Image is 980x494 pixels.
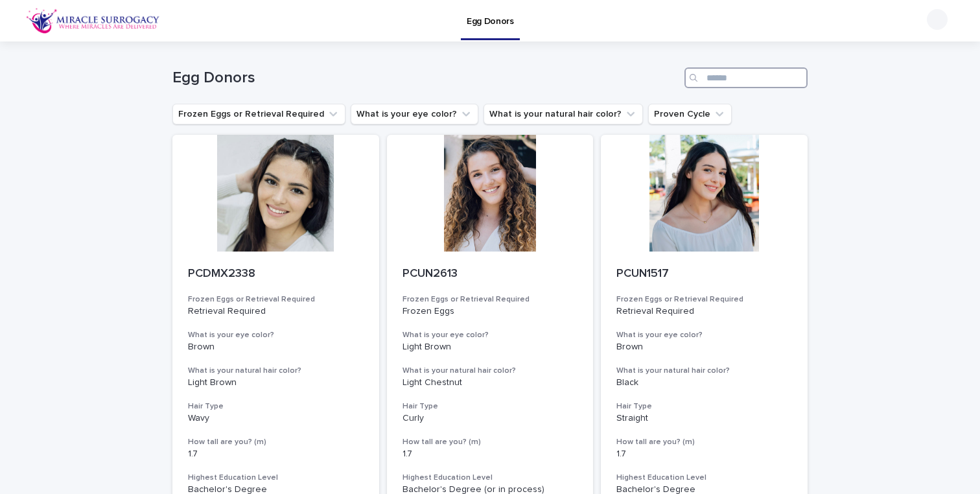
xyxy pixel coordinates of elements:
[402,401,578,412] h3: Hair Type
[188,473,364,483] h3: Highest Education Level
[484,104,643,124] button: What is your natural hair color?
[188,342,364,353] p: Brown
[402,413,578,424] p: Curly
[188,413,364,424] p: Wavy
[402,342,578,353] p: Light Brown
[188,330,364,340] h3: What is your eye color?
[402,330,578,340] h3: What is your eye color?
[616,366,792,376] h3: What is your natural hair color?
[402,294,578,305] h3: Frozen Eggs or Retrieval Required
[402,306,578,317] p: Frozen Eggs
[188,306,364,317] p: Retrieval Required
[188,267,364,281] p: PCDMX2338
[616,449,792,460] p: 1.7
[616,330,792,340] h3: What is your eye color?
[188,377,364,388] p: Light Brown
[684,67,808,88] input: Search
[616,377,792,388] p: Black
[616,413,792,424] p: Straight
[26,8,160,34] img: OiFFDOGZQuirLhrlO1ag
[616,401,792,412] h3: Hair Type
[402,366,578,376] h3: What is your natural hair color?
[188,366,364,376] h3: What is your natural hair color?
[616,437,792,447] h3: How tall are you? (m)
[616,267,792,281] p: PCUN1517
[188,449,364,460] p: 1.7
[402,473,578,483] h3: Highest Education Level
[402,377,578,388] p: Light Chestnut
[188,294,364,305] h3: Frozen Eggs or Retrieval Required
[616,294,792,305] h3: Frozen Eggs or Retrieval Required
[616,306,792,317] p: Retrieval Required
[402,267,578,281] p: PCUN2613
[172,104,345,124] button: Frozen Eggs or Retrieval Required
[188,401,364,412] h3: Hair Type
[402,449,578,460] p: 1.7
[648,104,732,124] button: Proven Cycle
[172,69,679,88] h1: Egg Donors
[188,437,364,447] h3: How tall are you? (m)
[402,437,578,447] h3: How tall are you? (m)
[616,342,792,353] p: Brown
[616,473,792,483] h3: Highest Education Level
[351,104,478,124] button: What is your eye color?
